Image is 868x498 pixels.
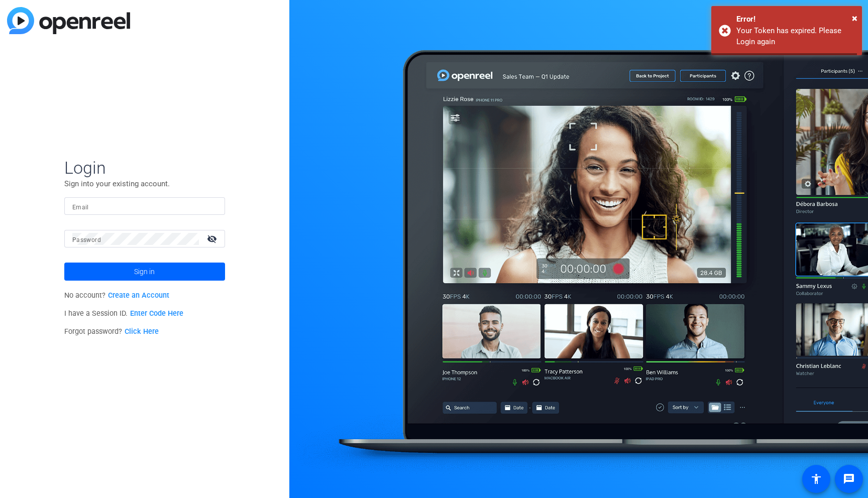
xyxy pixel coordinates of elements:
[201,231,225,246] mat-icon: visibility_off
[108,291,169,300] a: Create an Account
[72,204,89,211] mat-label: Email
[64,263,225,281] button: Sign in
[64,291,169,300] span: No account?
[736,25,854,48] div: Your Token has expired. Please Login again
[852,11,857,26] button: Close
[64,327,159,336] span: Forgot password?
[130,309,183,318] a: Enter Code Here
[125,327,159,336] a: Click Here
[852,12,857,24] span: ×
[64,309,183,318] span: I have a Session ID.
[134,259,155,284] span: Sign in
[736,14,854,25] div: Error!
[64,178,225,189] p: Sign into your existing account.
[72,236,101,243] mat-label: Password
[810,473,822,485] mat-icon: accessibility
[64,157,225,178] span: Login
[7,7,130,34] img: blue-gradient.svg
[843,473,855,485] mat-icon: message
[72,200,217,212] input: Enter Email Address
